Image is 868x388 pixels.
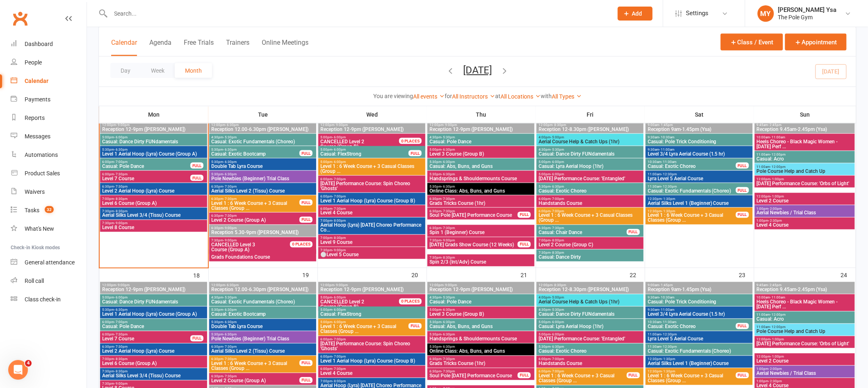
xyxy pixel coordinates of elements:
span: - 12:30pm [661,172,677,176]
span: Pole Course Help and Catch Up [756,169,853,174]
span: - 6:30pm [550,185,564,188]
div: FULL [627,229,640,235]
span: - 7:00pm [550,197,564,201]
span: 5:00pm [429,148,533,152]
a: People [11,53,87,72]
span: Casual: FlexStrong [320,152,409,156]
span: 9:45am [756,123,853,127]
span: [DATE] Performance Course: 'Orbs of Light' [756,181,853,186]
span: 6:30pm [211,185,315,188]
span: 12:00pm [211,284,315,287]
span: 12:00pm [756,177,853,181]
button: Week [141,63,175,78]
button: Month [175,63,212,78]
span: Spin 2/3 (Int/Adv) Course [429,260,533,265]
span: Casual: Chair Dance [538,230,627,235]
span: Level 1 : 6 Week Course + 3 Casual Classes (Group ... [211,201,300,211]
div: FULL [190,163,203,169]
span: Casual: Abs, Buns, and Guns [429,164,533,169]
span: 6:30pm [211,214,300,218]
span: - 9:00pm [443,284,457,287]
span: Casual: Pole Dance [429,139,533,144]
button: Day [110,63,141,78]
span: Aerial Newbies / Trial Class [756,211,853,216]
div: FULL [299,150,313,156]
span: - 2:00pm [769,207,782,211]
span: - 8:00pm [332,219,346,223]
span: Level 2 Course (Group A) [211,218,300,223]
span: - 11:00am [659,148,674,152]
span: 12:00pm [429,123,533,127]
span: 5:00pm [538,172,642,176]
span: Handsprings & Shouldermounts Course [429,176,533,181]
button: Add [618,7,653,21]
span: 12:30pm [647,197,751,201]
span: - 6:30pm [441,185,455,188]
div: FULL [518,212,531,218]
span: Casual: Exotic Choreo [538,188,642,193]
span: 7:00pm [538,239,642,243]
span: 12:00pm [538,284,642,287]
span: Level 1 : 6 Week Course + 3 Casual Classes (Group ... [647,213,736,223]
span: - 8:30pm [114,209,128,213]
span: - 6:00pm [550,160,564,164]
span: 5:30pm [538,185,642,188]
span: 12:00pm [320,284,424,287]
span: Casual: Acro [756,156,853,161]
span: - 7:30pm [223,185,237,188]
span: 6:30pm [211,197,300,201]
div: Messages [25,133,50,140]
span: 6:30pm [429,227,533,230]
a: All events [413,93,445,100]
span: Level 2 Course [756,198,853,203]
span: 7:00pm [102,197,206,201]
a: Clubworx [10,8,30,29]
span: Aerial Course Help & Catch Ups (1hr) [538,139,642,144]
span: Casual: Dance Dirty FUNdamentals [102,139,206,144]
div: Tasks [25,207,39,214]
span: Double Tab Lyra Course [211,164,315,169]
span: 4:30pm [538,148,642,152]
span: - 7:30pm [114,185,128,188]
div: 18 [194,269,208,282]
span: Casual: Exotic Fundamentals (Choreo) [211,139,315,144]
div: 24 [841,268,856,282]
span: Reception 9am-1.45pm (Ysa) [647,127,751,132]
span: Aerial Hoop (Lyra) [DATE] Choreo Performance Co... [320,223,424,233]
span: 1:00pm [756,207,853,211]
div: Reports [25,115,45,121]
span: Handstands Course [538,201,642,206]
a: All Instructors [452,93,495,100]
span: Reception 12-9pm ([PERSON_NAME]) [102,127,206,132]
span: - 2:30pm [769,219,782,223]
a: All Locations [500,93,541,100]
span: - 5:30pm [223,135,237,139]
span: Soul Pole [DATE] Performance Course [429,213,518,218]
div: FULL [736,163,749,169]
span: - 6:30pm [225,284,239,287]
span: Spin 1 (Beginner) Course [429,230,533,235]
strong: for [445,93,452,99]
span: - 9:00pm [334,284,348,287]
span: 5:30pm [429,172,533,176]
div: MY [758,5,774,22]
span: 10:00am [756,135,853,139]
span: Heels Choreo - Black Magic Women - [DATE] Perf ... [756,139,853,149]
span: 12:00pm [538,123,642,127]
span: 5:30pm [429,160,533,164]
span: [DATE] Grads Show Course (12 Weeks) [429,243,518,248]
span: 9:00am [647,123,751,127]
button: Appointment [785,34,847,51]
span: Level 8 Course [102,225,206,230]
a: All Types [552,93,582,100]
a: Payments [11,90,87,109]
span: - 12:00pm [770,153,786,156]
span: - 1:30pm [662,209,675,213]
div: FULL [190,175,203,181]
span: 12:30pm [647,209,736,213]
div: Class check-in [25,296,61,303]
span: - 5:00pm [550,135,564,139]
span: - 6:30pm [225,123,239,127]
span: Reception 12.00-6.30pm ([PERSON_NAME]) [211,127,315,132]
div: Calendar [25,78,48,84]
